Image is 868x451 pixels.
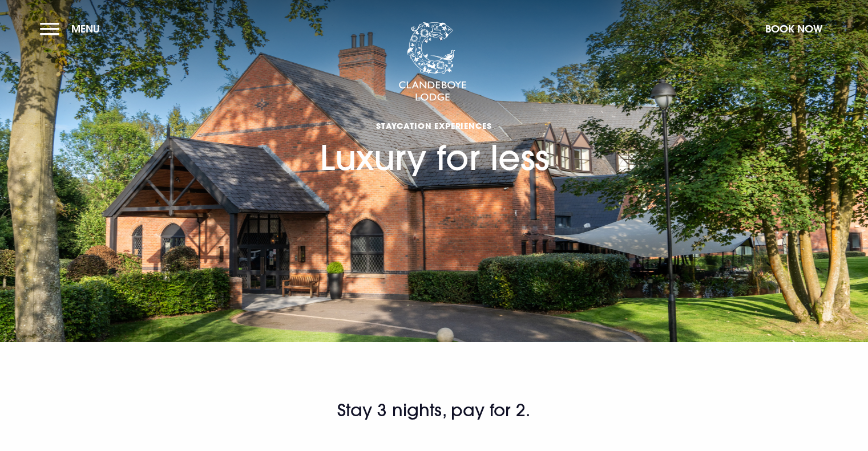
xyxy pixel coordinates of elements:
[320,120,549,131] span: Staycation Experiences
[40,17,106,41] button: Menu
[162,399,705,422] h2: Stay 3 nights, pay for 2.
[71,22,100,35] span: Menu
[398,22,467,102] img: Clandeboye Lodge
[760,17,828,41] button: Book Now
[320,64,549,178] h1: Luxury for less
